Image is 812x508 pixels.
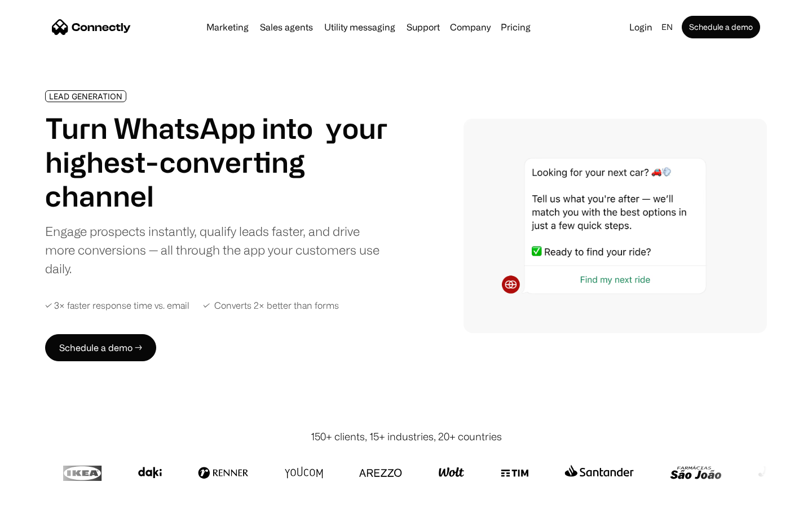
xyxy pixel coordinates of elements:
[49,92,122,100] div: LEAD GENERATION
[320,23,400,32] a: Utility messaging
[45,222,388,278] div: Engage prospects instantly, qualify leads faster, and drive more conversions — all through the ap...
[311,429,502,444] div: 150+ clients, 15+ industries, 20+ countries
[661,19,673,35] div: en
[255,23,317,32] a: Sales agents
[203,300,339,311] div: ✓ Converts 2× better than forms
[45,334,156,361] a: Schedule a demo →
[625,19,657,35] a: Login
[202,23,253,32] a: Marketing
[23,488,68,504] ul: Language list
[682,16,760,38] a: Schedule a demo
[45,300,189,311] div: ✓ 3× faster response time vs. email
[496,23,535,32] a: Pricing
[11,487,68,504] aside: Language selected: English
[402,23,444,32] a: Support
[450,19,491,35] div: Company
[45,111,388,213] h1: Turn WhatsApp into your highest-converting channel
